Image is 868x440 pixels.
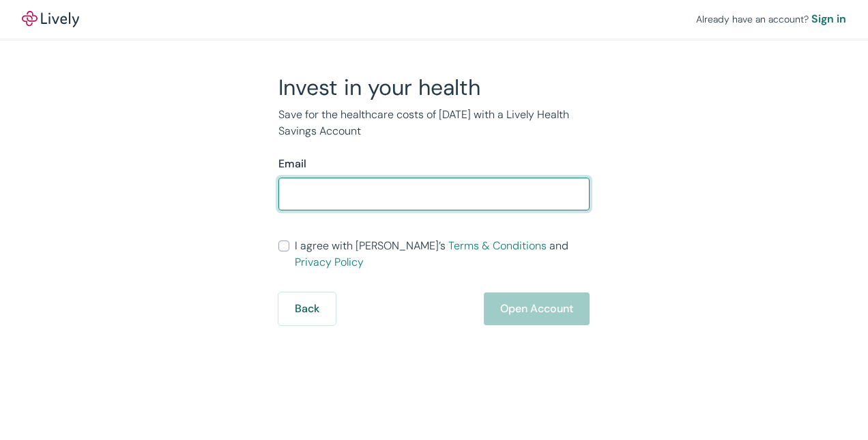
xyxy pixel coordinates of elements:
[22,11,79,27] a: LivelyLively
[278,292,336,325] button: Back
[278,74,590,101] h2: Invest in your health
[22,11,79,27] img: Lively
[811,11,846,27] a: Sign in
[448,238,547,253] a: Terms & Conditions
[278,107,590,139] p: Save for the healthcare costs of [DATE] with a Lively Health Savings Account
[696,11,846,27] div: Already have an account?
[295,238,590,271] span: I agree with [PERSON_NAME]’s and
[295,255,364,269] a: Privacy Policy
[278,156,306,172] label: Email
